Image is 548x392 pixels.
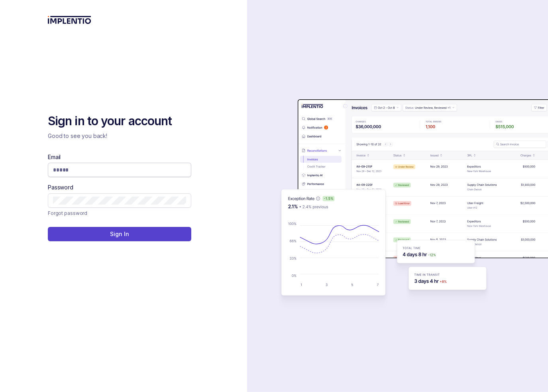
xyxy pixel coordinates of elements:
p: Forgot password [48,209,87,217]
label: Password [48,183,73,191]
h2: Sign in to your account [48,113,191,129]
p: Sign In [110,230,129,238]
p: Good to see you back! [48,132,191,140]
label: Email [48,153,61,161]
img: logo [48,16,91,24]
a: Link Forgot password [48,209,87,217]
button: Sign In [48,227,191,241]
